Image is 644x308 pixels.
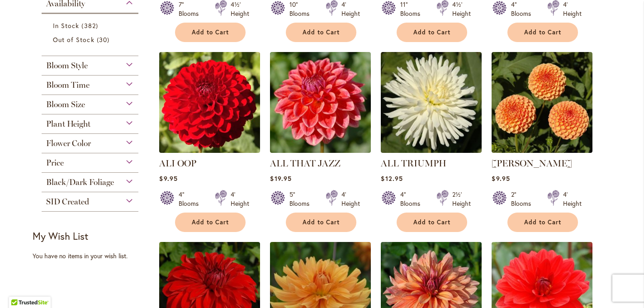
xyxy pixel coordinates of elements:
span: Add to Cart [303,28,340,36]
button: Add to Cart [286,23,356,42]
span: Black/Dark Foliage [46,177,114,187]
div: 4" Blooms [179,190,204,208]
a: ALL TRIUMPH [381,158,446,169]
span: Out of Stock [53,35,95,44]
span: 382 [81,21,100,30]
img: ALI OOP [159,52,260,153]
div: 2½' Height [452,190,471,208]
span: Flower Color [46,138,91,148]
span: $9.95 [492,174,510,183]
a: ALL THAT JAZZ [270,146,371,155]
span: $19.95 [270,174,291,183]
a: AMBER QUEEN [492,146,592,155]
div: 4' Height [563,190,582,208]
button: Add to Cart [286,213,356,232]
span: Price [46,158,64,168]
div: 2" Blooms [511,190,536,208]
a: Out of Stock 30 [53,35,129,44]
a: In Stock 382 [53,21,129,30]
div: 5" Blooms [289,190,315,208]
span: $12.95 [381,174,402,183]
span: Bloom Size [46,100,85,109]
span: Add to Cart [524,28,561,36]
div: 4" Blooms [400,190,426,208]
iframe: Launch Accessibility Center [7,276,32,301]
div: You have no items in your wish list. [33,251,153,261]
span: 30 [97,35,112,44]
img: ALL THAT JAZZ [270,52,371,153]
span: SID Created [46,197,89,207]
a: [PERSON_NAME] [492,158,572,169]
div: 4' Height [231,190,249,208]
span: Add to Cart [192,28,229,36]
span: Add to Cart [413,28,450,36]
a: ALI OOP [159,146,260,155]
span: Bloom Style [46,61,88,71]
div: 4' Height [341,190,360,208]
a: ALL THAT JAZZ [270,158,341,169]
span: In Stock [53,21,79,30]
strong: My Wish List [33,229,88,242]
a: ALL TRIUMPH [381,146,482,155]
a: ALI OOP [159,158,196,169]
button: Add to Cart [507,213,578,232]
span: Add to Cart [413,218,450,226]
span: Plant Height [46,119,90,129]
img: AMBER QUEEN [492,52,592,153]
span: Add to Cart [192,218,229,226]
span: Add to Cart [524,218,561,226]
button: Add to Cart [397,213,467,232]
button: Add to Cart [397,23,467,42]
span: $9.95 [159,174,177,183]
button: Add to Cart [175,23,246,42]
button: Add to Cart [507,23,578,42]
button: Add to Cart [175,213,246,232]
span: Add to Cart [303,218,340,226]
img: ALL TRIUMPH [381,52,482,153]
span: Bloom Time [46,80,90,90]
